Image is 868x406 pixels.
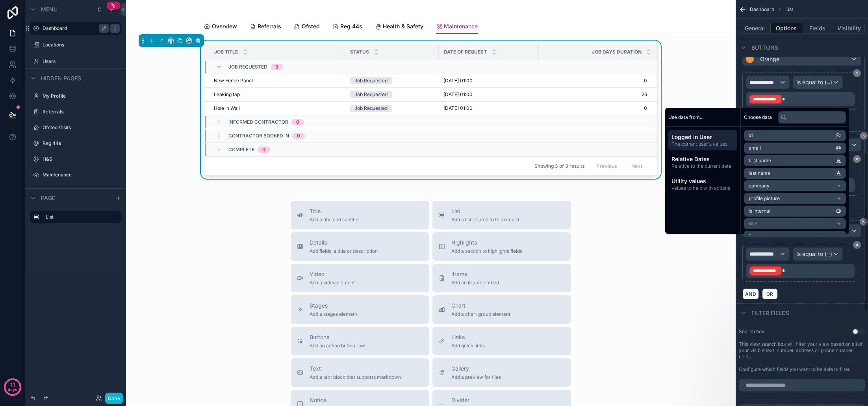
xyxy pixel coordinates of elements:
span: Add quick links [451,343,485,349]
span: Links [451,333,485,341]
a: Maintenance [436,19,478,34]
button: GalleryAdd a preview for files [432,358,571,387]
a: Job Requested [350,105,434,112]
span: Text [310,365,401,373]
button: General [739,23,771,34]
label: My Profile [43,93,120,99]
div: 0 [297,133,300,139]
button: ChartAdd a chart group element [432,295,571,324]
span: Divider [451,396,480,404]
div: Job Requested [354,105,388,112]
a: Overview [204,19,237,35]
span: Is equal to (=) [796,78,832,86]
span: [DATE] 01:00 [443,105,473,111]
span: Ofsted [302,22,320,30]
a: Referrals [250,19,281,35]
span: Status [350,49,369,55]
span: Page [41,194,55,202]
span: Job Requested [228,64,267,70]
a: Job Requested [350,77,434,84]
button: StagesAdd a stages element [291,295,429,324]
span: Utility values [671,177,734,185]
span: Hole In Wall [214,105,240,111]
span: Hidden pages [41,74,81,82]
span: Title [310,207,358,215]
span: Health & Safety [383,22,423,30]
div: scrollable content [25,207,126,231]
button: Orange [742,52,861,66]
button: DetailsAdd fields, a title or description [291,232,429,261]
div: Job Requested [354,91,388,98]
span: Dashboard [750,6,774,13]
label: Users [43,58,120,65]
label: Dashboard [43,25,106,32]
button: AND [742,288,759,300]
span: List [451,207,519,215]
span: New Fence Panel [214,78,253,84]
a: [DATE] 01:00 [443,105,534,111]
a: Maintenance [43,172,120,178]
label: Referrals [43,109,120,115]
button: iframeAdd an iframe embed [432,264,571,292]
span: Add a preview for files [451,374,501,380]
button: Is equal to (=) [793,247,843,261]
label: Reg 44s [43,140,120,146]
span: Reg 44s [340,22,362,30]
button: TextAdd a text block that supports markdown [291,358,429,387]
span: Buttons [310,333,365,341]
span: Add an action button row [310,343,365,349]
button: HighlightsAdd a section to highlights fields [432,232,571,261]
span: Add fields, a title or description [310,248,378,254]
a: New Fence Panel [214,78,340,84]
button: ButtonsAdd an action button row [291,327,429,355]
span: Stages [310,302,357,310]
span: Job Title [214,49,238,55]
button: Done [105,393,123,404]
span: Orange [760,55,779,63]
div: 0 [262,146,265,153]
span: Job Days Duration [592,49,642,55]
span: OR [765,291,775,297]
p: days [8,384,17,395]
span: Add a stages element [310,311,357,317]
span: Informed Contractor [228,119,288,125]
span: Relative Dates [671,155,734,163]
span: Values to help with actions [671,185,734,191]
span: Choose data [744,114,772,121]
span: 0 [539,105,647,111]
span: Notice [310,396,356,404]
button: Is equal to (=) [793,76,843,89]
span: Is equal to (=) [796,250,832,258]
label: This view search box will filter your view based on all of your visible text, number, address or ... [739,341,865,360]
button: Visibility [833,23,865,34]
span: Add a chart group element [451,311,510,317]
span: Filter fields [751,309,789,317]
a: [DATE] 01:00 [443,91,534,98]
a: [DATE] 01:00 [443,78,534,84]
a: Job Requested [350,91,434,98]
a: Ofsted [294,19,320,35]
span: 0 [539,78,647,84]
a: Hole In Wall [214,105,340,111]
span: Highlights [451,239,522,247]
button: Fields [802,23,834,34]
span: Buttons [751,44,778,52]
span: Add a text block that supports markdown [310,374,401,380]
span: Contractor Booked In [228,133,289,139]
span: Complete [228,146,254,153]
iframe: Intercom notifications message [710,347,868,402]
label: H&S [43,156,120,162]
span: Video [310,270,355,278]
span: Referrals [258,22,281,30]
a: Ofsted Visits [43,124,120,131]
a: 26 [539,91,647,98]
span: Chart [451,302,510,310]
span: Maintenance [444,22,478,30]
span: List [785,6,793,13]
span: Relative to the current date [671,163,734,169]
label: List [46,214,115,220]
